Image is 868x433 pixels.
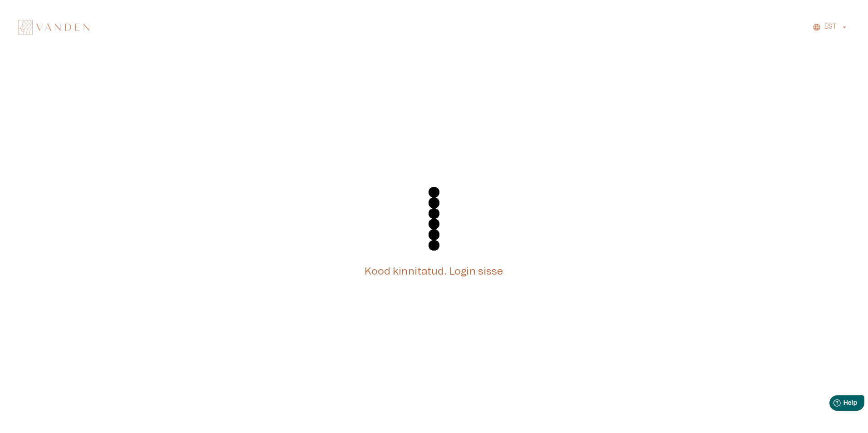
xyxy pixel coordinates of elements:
[811,20,850,34] button: EST
[18,20,89,34] img: Vanden logo
[824,22,837,32] p: EST
[797,392,868,417] iframe: Help widget launcher
[365,265,503,278] h5: Kood kinnitatud. Login sisse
